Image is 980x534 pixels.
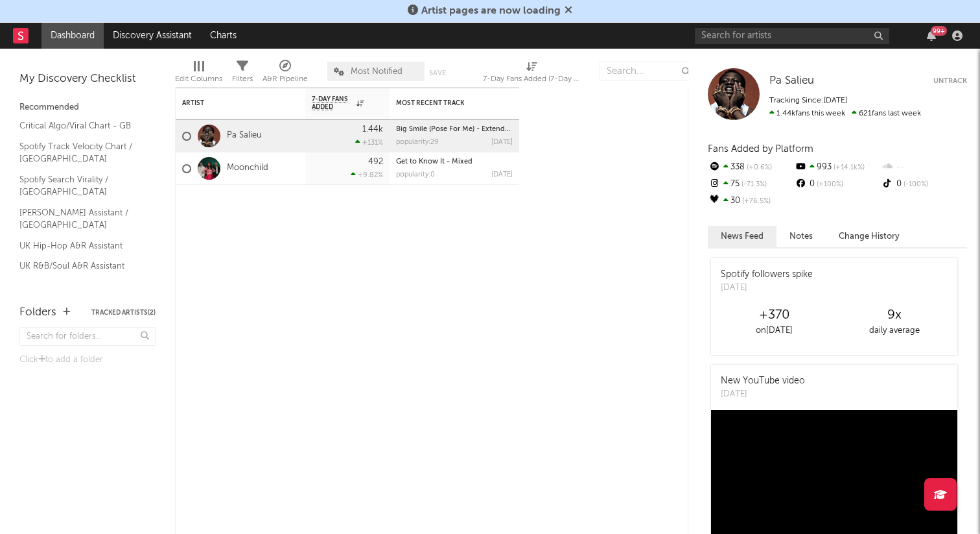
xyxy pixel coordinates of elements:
[565,6,572,16] span: Dismiss
[262,71,308,87] div: A&R Pipeline
[826,226,913,247] button: Change History
[19,305,56,321] div: Folders
[421,6,561,16] span: Artist pages are now loading
[19,259,143,273] a: UK R&B/Soul A&R Assistant
[19,71,156,87] div: My Discovery Checklist
[927,30,936,41] button: 99+
[902,181,928,188] span: -100 %
[769,75,814,88] a: Pa Salieu
[483,55,580,93] div: 7-Day Fans Added (7-Day Fans Added)
[769,75,814,86] span: Pa Salieu
[41,23,104,49] a: Dashboard
[175,55,222,93] div: Edit Columns
[396,139,439,146] div: popularity: 29
[368,158,383,166] div: 492
[396,99,493,107] div: Most Recent Track
[708,193,794,210] div: 30
[19,173,143,199] a: Spotify Search Virality / [GEOGRAPHIC_DATA]
[794,159,880,176] div: 993
[714,323,834,339] div: on [DATE]
[227,163,268,174] a: Moonchild
[351,67,402,76] span: Most Notified
[769,110,845,117] span: 1.44k fans this week
[708,176,794,193] div: 75
[491,171,513,178] div: [DATE]
[227,130,262,141] a: Pa Salieu
[714,308,834,323] div: +370
[19,352,156,368] div: Click to add a folder.
[262,55,308,93] div: A&R Pipeline
[740,181,767,188] span: -71.3 %
[708,226,776,247] button: News Feed
[769,97,847,104] span: Tracking Since: [DATE]
[396,126,513,133] div: Big Smile (Pose For Me) - Extended Mix
[355,138,383,147] div: +131 %
[740,198,771,205] span: +76.5 %
[931,26,947,36] div: 99 +
[19,327,156,346] input: Search for folders...
[600,62,697,81] input: Search...
[396,158,472,165] a: Get to Know It - Mixed
[721,374,805,388] div: New YouTube video
[832,164,865,171] span: +14.1k %
[19,100,156,115] div: Recommended
[19,206,143,232] a: [PERSON_NAME] Assistant / [GEOGRAPHIC_DATA]
[351,171,383,179] div: +9.82 %
[881,176,967,193] div: 0
[182,99,279,107] div: Artist
[745,164,772,171] span: +0.6 %
[175,71,222,87] div: Edit Columns
[483,71,580,87] div: 7-Day Fans Added (7-Day Fans Added)
[19,239,143,253] a: UK Hip-Hop A&R Assistant
[19,280,143,294] a: OCC Newest Adds
[933,75,967,88] button: Untrack
[232,55,253,93] div: Filters
[19,140,143,166] a: Spotify Track Velocity Chart / [GEOGRAPHIC_DATA]
[794,176,880,193] div: 0
[776,226,826,247] button: Notes
[232,71,253,87] div: Filters
[201,23,246,49] a: Charts
[429,69,446,77] button: Save
[396,171,435,178] div: popularity: 0
[708,144,813,154] span: Fans Added by Platform
[881,159,967,176] div: --
[362,125,383,134] div: 1.44k
[19,119,143,133] a: Critical Algo/Viral Chart - GB
[769,110,921,117] span: 621 fans last week
[104,23,201,49] a: Discovery Assistant
[834,323,954,339] div: daily average
[396,158,513,165] div: Get to Know It - Mixed
[708,159,794,176] div: 338
[721,282,813,295] div: [DATE]
[491,139,513,146] div: [DATE]
[91,309,156,316] button: Tracked Artists(2)
[815,181,843,188] span: +100 %
[721,388,805,401] div: [DATE]
[721,268,813,282] div: Spotify followers spike
[396,126,528,133] a: Big Smile (Pose For Me) - Extended Mix
[834,308,954,323] div: 9 x
[312,95,353,111] span: 7-Day Fans Added
[695,28,889,44] input: Search for artists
